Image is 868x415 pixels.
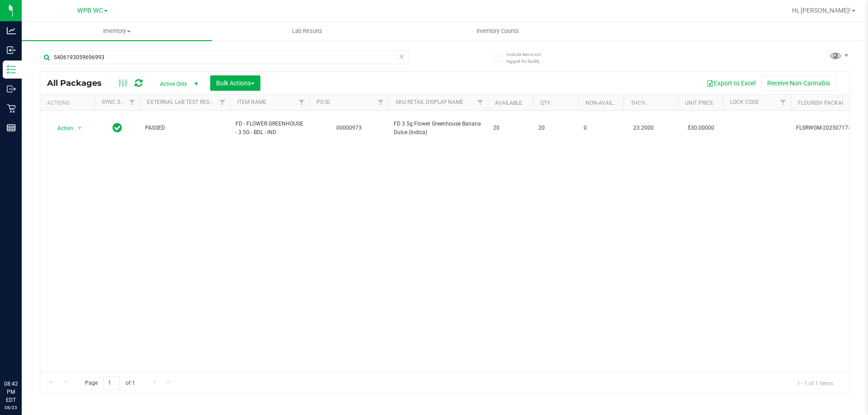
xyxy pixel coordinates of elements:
[776,95,791,110] a: Filter
[145,124,225,132] span: PASSED
[236,120,304,137] span: FD - FLOWER GREENHOUSE - 3.5G - BDL - IND
[49,122,74,135] span: Action
[538,124,573,132] span: 20
[629,121,658,135] span: 23.2000
[104,376,120,390] input: 1
[22,27,212,35] span: Inventory
[7,104,16,113] inline-svg: Retail
[9,343,36,370] iframe: Resource center
[77,7,103,14] span: WPB WC
[464,27,531,35] span: Inventory Counts
[4,404,18,411] p: 08/23
[761,75,836,91] button: Receive Non-Cannabis
[540,100,550,106] a: Qty
[683,121,719,135] span: $30.00000
[798,100,855,106] a: Flourish Package ID
[493,124,528,132] span: 20
[701,75,761,91] button: Export to Excel
[215,95,230,110] a: Filter
[585,100,626,106] a: Non-Available
[7,123,16,132] inline-svg: Reports
[7,26,16,35] inline-svg: Analytics
[113,121,122,134] span: In Sync
[74,122,85,135] span: select
[394,120,482,137] span: FD 3.5g Flower Greenhouse Banana Dulce (Indica)
[373,95,388,110] a: Filter
[730,99,759,105] a: Lock Code
[210,75,260,91] button: Bulk Actions
[40,51,409,64] input: Search Package ID, Item Name, SKU, Lot or Part Number...
[294,95,309,110] a: Filter
[685,100,713,106] a: Unit Price
[77,376,142,390] span: Page of 1
[316,99,330,105] a: PO ID
[631,100,646,106] a: THC%
[47,78,111,88] span: All Packages
[506,51,552,65] span: Include items not tagged for facility
[396,99,463,105] a: Sku Retail Display Name
[125,95,140,110] a: Filter
[7,46,16,55] inline-svg: Inbound
[495,100,522,106] a: Available
[7,84,16,93] inline-svg: Outbound
[792,7,851,14] span: Hi, [PERSON_NAME]!
[216,79,255,87] span: Bulk Actions
[147,99,218,105] a: External Lab Test Result
[280,27,335,35] span: Lab Results
[212,22,402,41] a: Lab Results
[47,100,91,106] div: Actions
[22,22,212,41] a: Inventory
[402,22,593,41] a: Inventory Counts
[102,99,137,105] a: Sync Status
[473,95,488,110] a: Filter
[4,380,18,404] p: 08:42 PM EDT
[790,376,840,390] span: 1 - 1 of 1 items
[398,51,405,62] span: Clear
[336,125,362,131] a: 00000973
[237,99,266,105] a: Item Name
[584,124,618,132] span: 0
[7,65,16,74] inline-svg: Inventory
